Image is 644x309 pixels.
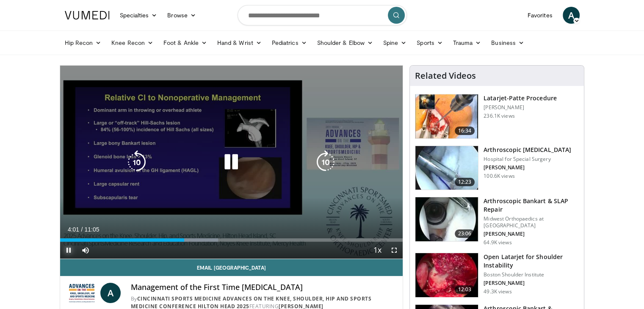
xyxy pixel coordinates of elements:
img: 617583_3.png.150x105_q85_crop-smart_upscale.jpg [415,94,478,138]
p: 100.6K views [484,173,514,179]
a: Hand & Wrist [212,34,267,51]
a: Shoulder & Elbow [312,34,378,51]
span: 11:05 [84,226,99,233]
p: 64.9K views [484,239,511,246]
button: Fullscreen [386,242,403,259]
h3: Arthroscopic [MEDICAL_DATA] [484,146,571,154]
a: Sports [412,34,448,51]
span: 16:34 [455,127,475,135]
video-js: Video Player [60,66,403,259]
a: Specialties [115,7,163,24]
a: 16:34 Latarjet-Patte Procedure [PERSON_NAME] 236.1K views [415,94,579,139]
p: [PERSON_NAME] [484,164,571,171]
h3: Latarjet-Patte Procedure [484,94,556,102]
a: Browse [162,7,201,24]
span: 23:06 [455,229,475,238]
a: 12:23 Arthroscopic [MEDICAL_DATA] Hospital for Special Surgery [PERSON_NAME] 100.6K views [415,146,579,190]
a: Foot & Ankle [158,34,212,51]
input: Search topics, interventions [238,5,407,25]
div: Progress Bar [60,238,403,242]
img: 10039_3.png.150x105_q85_crop-smart_upscale.jpg [415,146,478,190]
img: Cincinnati Sports Medicine Advances on the Knee, Shoulder, Hip and Sports Medicine Conference Hil... [67,283,97,303]
span: 4:01 [68,226,79,233]
p: Hospital for Special Surgery [484,156,571,163]
h4: Related Videos [415,71,476,81]
button: Pause [60,242,77,259]
a: Spine [378,34,412,51]
p: Midwest Orthopaedics at [GEOGRAPHIC_DATA] [484,215,579,229]
a: Hip Recon [60,34,107,51]
span: 12:03 [455,285,475,294]
a: A [100,283,121,303]
a: Email [GEOGRAPHIC_DATA] [60,259,403,276]
p: [PERSON_NAME] [484,104,556,111]
button: Mute [77,242,94,259]
a: Pediatrics [267,34,312,51]
h4: Management of the First Time [MEDICAL_DATA] [131,283,396,292]
a: Knee Recon [106,34,158,51]
p: Boston Shoulder Institute [484,271,579,278]
span: / [81,226,83,233]
a: A [563,7,580,24]
button: Playback Rate [369,242,386,259]
a: Favorites [522,7,558,24]
a: Trauma [448,34,486,51]
p: [PERSON_NAME] [484,231,579,237]
p: [PERSON_NAME] [484,280,579,287]
p: 49.3K views [484,288,511,295]
a: 23:06 Arthroscopic Bankart & SLAP Repair Midwest Orthopaedics at [GEOGRAPHIC_DATA] [PERSON_NAME] ... [415,197,579,246]
img: VuMedi Logo [65,11,110,19]
img: 944938_3.png.150x105_q85_crop-smart_upscale.jpg [415,253,478,297]
h3: Open Latarjet for Shoulder Instability [484,253,579,270]
img: cole_0_3.png.150x105_q85_crop-smart_upscale.jpg [415,197,478,241]
p: 236.1K views [484,113,514,119]
a: 12:03 Open Latarjet for Shoulder Instability Boston Shoulder Institute [PERSON_NAME] 49.3K views [415,253,579,298]
span: 12:23 [455,178,475,186]
h3: Arthroscopic Bankart & SLAP Repair [484,197,579,214]
a: Business [486,34,529,51]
